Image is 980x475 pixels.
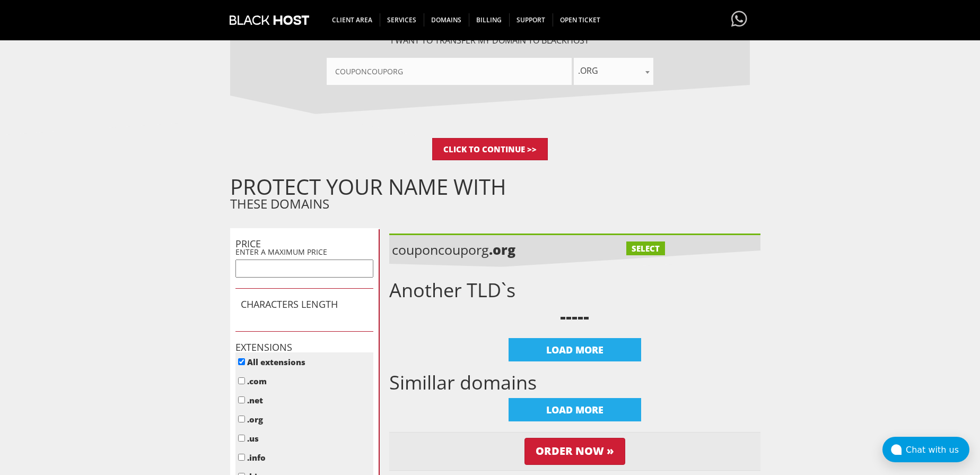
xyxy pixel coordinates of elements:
[432,138,548,160] input: Click to Continue >>
[574,63,653,78] span: .org
[230,179,760,212] div: THESE DOMAINS
[235,239,373,249] h1: PRICE
[235,247,373,257] p: ENTER A MAXIMUM PRICE
[524,438,625,465] input: Order Now »
[882,437,969,462] button: Chat with us
[389,372,760,393] h1: Simillar domains
[247,433,259,444] label: .us
[389,280,760,301] h1: Another TLD`s
[247,357,305,367] label: All extensions
[424,13,469,27] span: Domains
[247,414,263,425] label: .org
[247,395,263,405] label: .net
[247,452,266,463] label: .info
[509,13,553,27] span: Support
[380,13,424,27] span: SERVICES
[247,376,267,386] label: .com
[574,58,653,85] span: .org
[241,299,368,310] h1: CHARACTERS LENGTH
[230,179,760,195] h1: PROTECT YOUR NAME WITH
[906,445,969,455] div: Chat with us
[230,34,750,85] div: I want to transfer my domain to BlackHOST
[489,240,515,258] b: .org
[469,13,510,27] span: Billing
[325,13,380,27] span: CLIENT AREA
[392,240,577,258] p: couponcouporg
[509,398,641,421] div: LOAD MORE
[235,342,373,353] h1: EXTENSIONS
[626,241,665,255] label: SELECT
[509,338,641,361] div: LOAD MORE
[553,13,608,27] span: Open Ticket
